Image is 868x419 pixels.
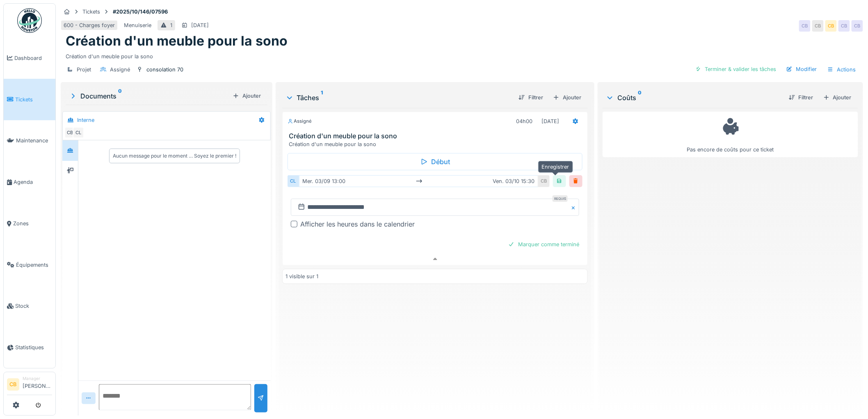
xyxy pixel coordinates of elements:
[4,161,55,203] a: Agenda
[541,117,559,125] div: [DATE]
[7,378,19,391] li: CB
[825,20,837,32] div: CB
[553,195,568,202] div: Requis
[852,20,863,32] div: CB
[820,92,855,103] div: Ajouter
[692,64,780,75] div: Terminer & valider les tâches
[299,175,539,187] div: mer. 03/09 13:00 ven. 03/10 15:30
[15,343,52,351] span: Statistiques
[838,20,850,32] div: CB
[515,92,546,103] div: Filtrer
[321,93,323,103] sup: 1
[16,261,52,269] span: Équipements
[82,8,100,16] div: Tickets
[289,140,585,148] div: Création d'un meuble pour la sono
[66,33,288,49] h1: Création d'un meuble pour la sono
[505,239,582,250] div: Marquer comme terminé
[286,93,512,103] div: Tâches
[783,64,820,75] div: Modifier
[64,21,115,29] div: 600 - Charges foyer
[4,37,55,79] a: Dashboard
[77,66,91,73] div: Projet
[146,66,183,73] div: consolation 70
[15,96,52,103] span: Tickets
[23,375,52,382] div: Manager
[73,127,84,138] div: CL
[170,21,172,29] div: 1
[288,153,583,170] div: Début
[69,91,229,101] div: Documents
[16,137,52,144] span: Maintenance
[570,199,579,216] button: Close
[229,90,264,101] div: Ajouter
[786,92,817,103] div: Filtrer
[23,375,52,393] li: [PERSON_NAME]
[4,244,55,286] a: Équipements
[13,220,52,227] span: Zones
[17,8,42,33] img: Badge_color-CXgf-gQk.svg
[799,20,811,32] div: CB
[14,178,52,186] span: Agenda
[124,21,151,29] div: Menuiserie
[301,219,415,229] div: Afficher les heures dans le calendrier
[608,115,853,153] div: Pas encore de coûts pour ce ticket
[118,91,122,101] sup: 0
[550,92,585,103] div: Ajouter
[289,132,585,140] h3: Création d'un meuble pour la sono
[638,93,642,103] sup: 0
[64,127,76,138] div: CB
[286,272,319,280] div: 1 visible sur 1
[538,161,573,173] div: Enregistrer
[4,327,55,368] a: Statistiques
[4,120,55,162] a: Maintenance
[288,175,299,187] div: CL
[14,54,52,62] span: Dashboard
[77,116,94,124] div: Interne
[516,117,532,125] div: 04h00
[606,93,782,103] div: Coûts
[110,66,130,73] div: Assigné
[7,375,52,395] a: CB Manager[PERSON_NAME]
[824,64,860,76] div: Actions
[66,49,858,60] div: Création d'un meuble pour la sono
[110,8,171,16] strong: #2025/10/146/07596
[4,286,55,327] a: Stock
[538,175,550,187] div: CB
[113,152,236,160] div: Aucun message pour le moment … Soyez le premier !
[4,79,55,120] a: Tickets
[4,203,55,244] a: Zones
[15,302,52,310] span: Stock
[191,21,209,29] div: [DATE]
[288,118,312,125] div: Assigné
[812,20,824,32] div: CB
